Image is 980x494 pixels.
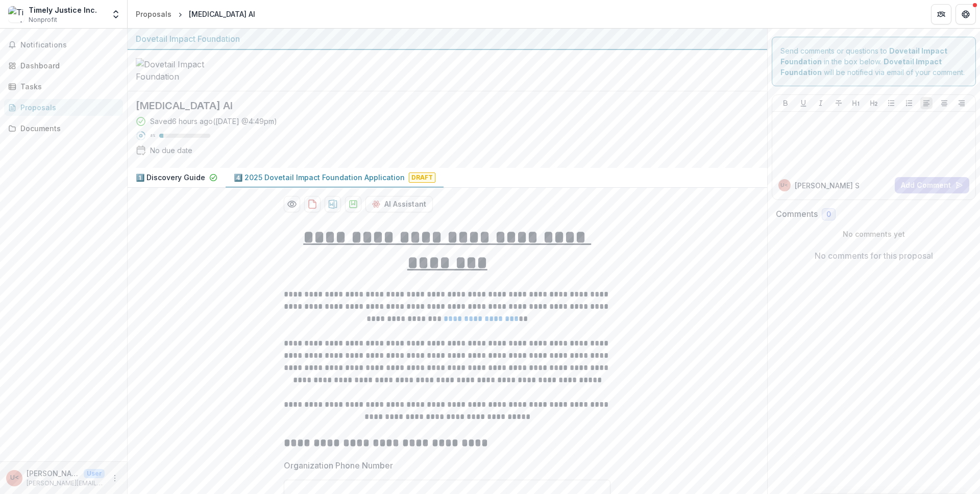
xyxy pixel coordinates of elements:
p: 4️⃣ 2025 Dovetail Impact Foundation Application [234,172,405,183]
div: Dovetail Impact Foundation [136,33,759,45]
div: Documents [20,123,115,134]
div: Utkarsh Saxena <utkarsh@adalat.ai> [10,475,19,481]
button: More [109,472,121,484]
h2: [MEDICAL_DATA] AI [136,100,743,112]
button: Bullet List [885,97,897,109]
nav: breadcrumb [132,7,259,21]
div: Tasks [20,81,115,92]
p: No comments for this proposal [815,250,933,262]
button: Partners [931,4,951,24]
div: [MEDICAL_DATA] AI [189,9,255,19]
div: Utkarsh Saxena <utkarsh@adalat.ai> [780,183,788,188]
p: 8 % [150,132,155,139]
button: Heading 2 [868,97,880,109]
button: Bold [779,97,792,109]
span: Draft [409,172,435,183]
p: 1️⃣ Discovery Guide [136,172,205,183]
button: Ordered List [903,97,915,109]
p: Organization Phone Number [284,459,393,472]
p: [PERSON_NAME] S [795,180,860,191]
button: download-proposal [304,196,321,212]
p: User [84,469,105,478]
button: Preview a92962ec-f8ea-495c-be2d-9eb0030d589a-6.pdf [284,196,300,212]
button: Underline [797,97,810,109]
button: Italicize [815,97,827,109]
p: [PERSON_NAME][EMAIL_ADDRESS][MEDICAL_DATA] [27,479,105,488]
div: Send comments or questions to in the box below. will be notified via email of your comment. [772,37,976,86]
a: Proposals [132,7,176,21]
button: Align Center [938,97,950,109]
button: Add Comment [895,177,969,193]
a: Documents [4,120,123,137]
div: Proposals [136,9,171,19]
p: [PERSON_NAME] <[PERSON_NAME][EMAIL_ADDRESS][MEDICAL_DATA]> [27,468,80,479]
img: Dovetail Impact Foundation [136,58,238,83]
div: Dashboard [20,60,115,71]
img: Timely Justice Inc. [8,6,24,22]
button: Get Help [955,4,976,24]
a: Dashboard [4,57,123,74]
button: Strike [832,97,845,109]
span: 0 [826,210,831,219]
div: Saved 6 hours ago ( [DATE] @ 4:49pm ) [150,116,277,127]
a: Tasks [4,78,123,95]
span: Nonprofit [29,15,57,24]
p: No comments yet [776,229,972,239]
div: No due date [150,145,192,156]
div: Timely Justice Inc. [29,5,97,15]
button: download-proposal [345,196,361,212]
button: download-proposal [325,196,341,212]
span: Notifications [20,41,119,50]
button: AI Assistant [365,196,433,212]
div: Proposals [20,102,115,113]
button: Notifications [4,37,123,53]
a: Proposals [4,99,123,116]
button: Align Left [920,97,933,109]
button: Open entity switcher [109,4,123,24]
h2: Comments [776,209,818,219]
button: Heading 1 [850,97,862,109]
button: Align Right [955,97,968,109]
